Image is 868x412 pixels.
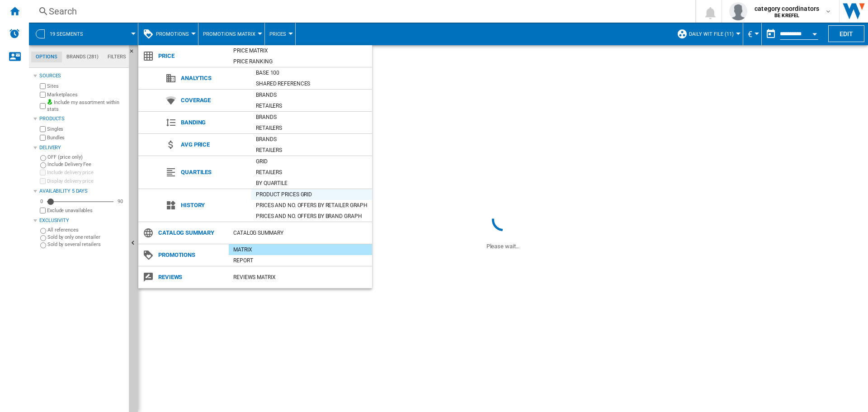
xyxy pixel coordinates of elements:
[251,68,372,77] div: Base 100
[154,271,229,284] span: Reviews
[176,116,251,129] span: Banding
[251,101,372,110] div: Retailers
[251,90,372,99] div: Brands
[251,201,372,210] div: Prices and No. offers by retailer graph
[229,256,372,265] div: Report
[176,166,251,179] span: Quartiles
[251,157,372,166] div: Grid
[251,79,372,88] div: Shared references
[251,146,372,155] div: Retailers
[251,190,372,199] div: Product prices grid
[251,212,372,221] div: Prices and No. offers by brand graph
[251,135,372,144] div: Brands
[229,245,372,254] div: Matrix
[176,72,251,85] span: Analytics
[251,179,372,188] div: By quartile
[229,57,372,66] div: Price Ranking
[229,273,372,282] div: REVIEWS Matrix
[229,46,372,55] div: Price Matrix
[154,227,229,239] span: Catalog Summary
[251,168,372,177] div: Retailers
[251,113,372,122] div: Brands
[176,199,251,212] span: History
[154,50,229,62] span: Price
[251,123,372,133] div: Retailers
[229,228,372,237] div: Catalog Summary
[176,138,251,151] span: Avg price
[176,94,251,107] span: Coverage
[154,249,229,261] span: Promotions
